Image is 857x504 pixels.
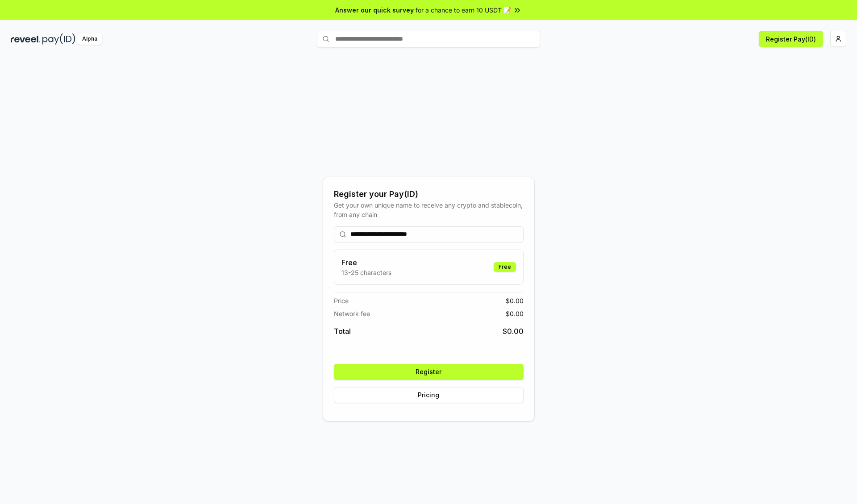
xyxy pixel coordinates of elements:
[506,296,524,305] span: $ 0.00
[334,188,524,200] div: Register your Pay(ID)
[334,387,524,403] button: Pricing
[11,33,41,45] img: reveel_dark
[759,31,823,47] button: Register Pay(ID)
[334,309,370,318] span: Network fee
[334,326,351,337] span: Total
[503,326,524,337] span: $ 0.00
[341,268,391,277] p: 13-25 characters
[334,200,524,219] div: Get your own unique name to receive any crypto and stablecoin, from any chain
[335,5,414,15] span: Answer our quick survey
[42,33,75,45] img: pay_id
[334,364,524,380] button: Register
[506,309,524,318] span: $ 0.00
[77,33,102,45] div: Alpha
[494,262,516,272] div: Free
[334,296,349,305] span: Price
[341,257,391,268] h3: Free
[416,5,511,15] span: for a chance to earn 10 USDT 📝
